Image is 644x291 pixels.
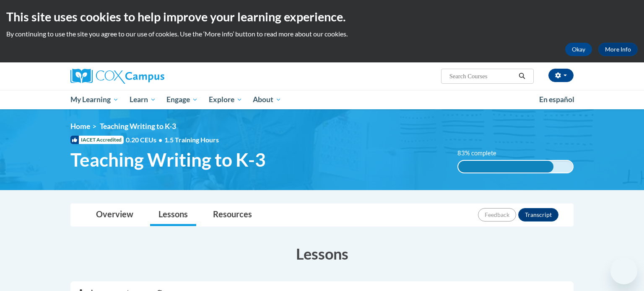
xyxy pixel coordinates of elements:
[253,95,281,105] span: About
[548,69,574,82] button: Account Settings
[203,90,248,109] a: Explore
[70,69,164,84] img: Cox Campus
[166,95,198,105] span: Engage
[6,8,638,25] h2: This site uses cookies to help improve your learning experience.
[518,208,558,221] button: Transcript
[457,149,506,158] label: 83% complete
[6,29,638,39] p: By continuing to use the site you agree to our use of cookies. Use the ‘More info’ button to read...
[565,43,592,56] button: Okay
[70,243,574,264] h3: Lessons
[209,95,242,105] span: Explore
[516,71,528,81] button: Search
[58,90,586,109] div: Main menu
[164,136,219,144] span: 1.5 Training Hours
[130,95,156,105] span: Learn
[161,90,203,109] a: Engage
[610,258,637,284] iframe: Button to launch messaging window
[458,161,553,173] div: 83% complete
[158,136,162,144] span: •
[126,135,164,144] span: 0.20 CEUs
[150,204,196,226] a: Lessons
[534,91,580,108] a: En español
[65,90,124,109] a: My Learning
[88,204,142,226] a: Overview
[248,90,287,109] a: About
[205,204,260,226] a: Resources
[70,136,124,144] span: IACET Accredited
[124,90,161,109] a: Learn
[598,43,638,56] a: More Info
[70,69,230,84] a: Cox Campus
[539,95,574,104] span: En español
[70,149,266,171] span: Teaching Writing to K-3
[478,208,516,221] button: Feedback
[70,122,90,131] a: Home
[449,71,516,81] input: Search Courses
[70,95,119,105] span: My Learning
[100,122,176,131] span: Teaching Writing to K-3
